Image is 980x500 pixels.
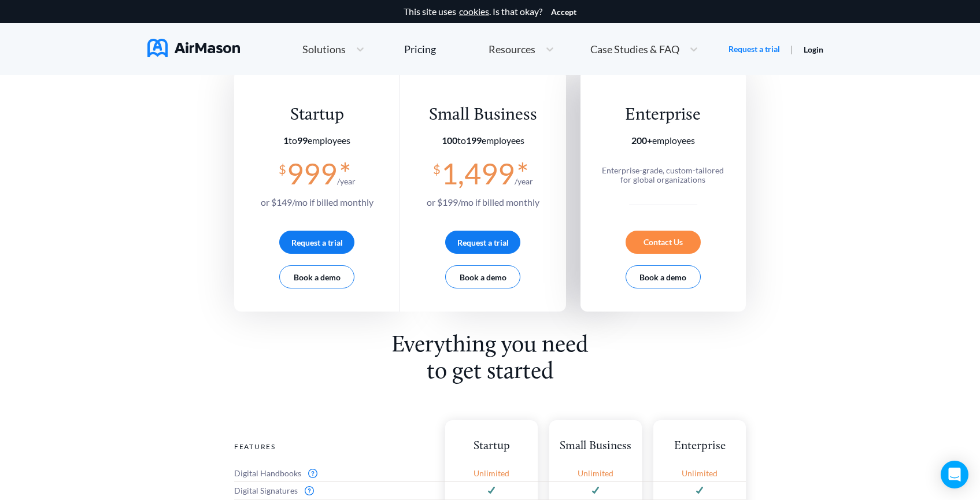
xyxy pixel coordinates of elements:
[308,469,317,478] img: svg+xml;base64,PD94bWwgdmVyc2lvbj0iMS4wIiBlbmNvZGluZz0idXRmLTgiPz4KPHN2ZyB3aWR0aD0iMTZweCIgaGVpZ2...
[696,487,703,494] img: svg+xml;base64,PD94bWwgdmVyc2lvbj0iMS4wIiBlbmNvZGluZz0idXRmLTgiPz4KPHN2ZyB3aWR0aD0iMTJweCIgaGVpZ2...
[590,44,679,54] span: Case Studies & FAQ
[279,265,354,288] button: Book a demo
[445,265,520,288] button: Book a demo
[433,157,441,176] span: $
[551,8,576,17] button: Accept cookies
[592,487,599,494] img: svg+xml;base64,PD94bWwgdmVyc2lvbj0iMS4wIiBlbmNvZGluZz0idXRmLTgiPz4KPHN2ZyB3aWR0aD0iMTJweCIgaGVpZ2...
[302,44,346,54] span: Solutions
[234,486,298,495] span: Digital Signatures
[283,135,308,146] span: to
[427,135,539,146] section: employees
[941,461,968,488] div: Open Intercom Messenger
[261,197,373,208] span: or $ 149 /mo if billed monthly
[445,231,520,254] button: Request a trial
[404,44,436,54] div: Pricing
[631,135,652,146] b: 200+
[804,45,823,54] a: Login
[427,197,539,208] span: or $ 199 /mo if billed monthly
[626,231,701,254] div: Contact Us
[489,44,535,54] span: Resources
[442,135,482,146] span: to
[682,469,718,478] span: Unlimited
[427,105,539,126] div: Small Business
[147,39,240,57] img: AirMason Logo
[234,469,301,478] span: Digital Handbooks
[283,135,289,146] b: 1
[626,265,701,288] button: Book a demo
[287,156,337,191] span: 999
[404,39,436,60] a: Pricing
[596,105,730,126] div: Enterprise
[466,135,482,146] b: 199
[442,135,457,146] b: 100
[488,487,495,494] img: svg+xml;base64,PD94bWwgdmVyc2lvbj0iMS4wIiBlbmNvZGluZz0idXRmLTgiPz4KPHN2ZyB3aWR0aD0iMTJweCIgaGVpZ2...
[653,439,746,454] div: Enterprise
[578,469,613,478] span: Unlimited
[549,439,642,454] div: Small Business
[441,156,515,191] span: 1,499
[297,135,308,146] b: 99
[261,135,373,146] section: employees
[459,6,489,17] a: cookies
[305,486,314,495] img: svg+xml;base64,PD94bWwgdmVyc2lvbj0iMS4wIiBlbmNvZGluZz0idXRmLTgiPz4KPHN2ZyB3aWR0aD0iMTZweCIgaGVpZ2...
[602,165,724,184] span: Enterprise-grade, custom-tailored for global organizations
[279,231,354,254] button: Request a trial
[384,332,597,386] h2: Everything you need to get started
[474,469,509,478] span: Unlimited
[234,439,434,454] div: Features
[261,105,373,126] div: Startup
[445,439,538,454] div: Startup
[728,43,780,55] a: Request a trial
[596,135,730,146] section: employees
[790,43,793,54] span: |
[279,157,286,176] span: $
